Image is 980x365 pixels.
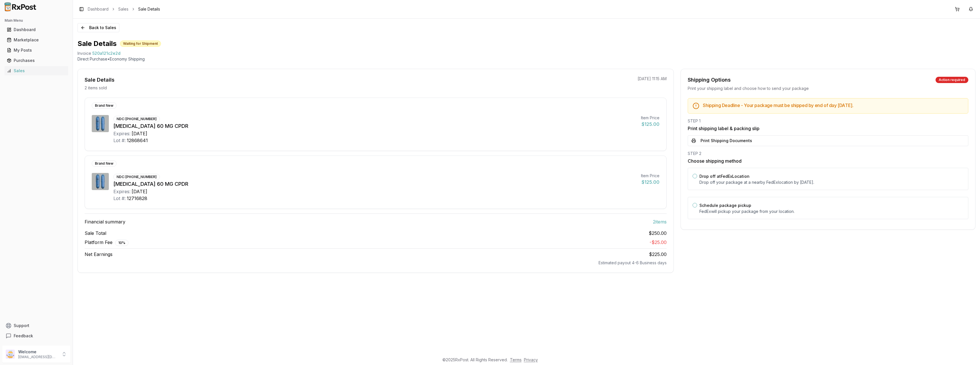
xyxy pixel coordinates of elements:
p: [DATE] 11:15 AM [638,76,667,82]
div: Lot #: [113,137,126,144]
button: Feedback [2,331,70,341]
div: 12868641 [127,137,148,144]
img: Dexilant 60 MG CPDR [92,173,109,190]
button: Print Shipping Documents [688,135,968,146]
a: Sales [5,66,68,76]
div: Print your shipping label and choose how to send your package [688,86,968,91]
div: Purchases [7,58,66,63]
span: Financial summary [85,218,125,225]
div: Shipping Options [688,76,731,84]
a: Marketplace [5,35,68,45]
img: Dexilant 60 MG CPDR [92,115,109,132]
div: Invoice [77,51,91,56]
button: Purchases [2,56,70,65]
div: Expires: [113,130,130,137]
div: Sale Details [85,76,115,84]
div: Item Price [641,173,660,179]
a: Sales [118,6,128,12]
h3: Print shipping label & packing slip [688,125,968,132]
button: Dashboard [2,25,70,34]
div: $125.00 [641,179,660,185]
div: Estimated payout 4-6 Business days [85,260,667,266]
a: Dashboard [5,25,68,35]
div: NDC: [PHONE_NUMBER] [113,116,160,122]
label: Schedule package pickup [699,203,751,208]
div: Marketplace [7,37,66,43]
div: [MEDICAL_DATA] 60 MG CPDR [113,180,636,188]
h3: Choose shipping method [688,158,968,164]
span: Sale Details [138,6,160,12]
p: Direct Purchase • Economy Shipping [77,56,975,62]
div: NDC: [PHONE_NUMBER] [113,174,160,180]
span: $250.00 [649,230,667,237]
a: Terms [510,357,522,362]
div: Lot #: [113,195,126,202]
span: $225.00 [649,251,667,257]
span: 520a121c2e2d [92,51,121,56]
span: Sale Total [85,230,106,237]
button: My Posts [2,46,70,55]
button: Support [2,320,70,331]
img: User avatar [6,350,15,359]
div: STEP 2 [688,151,968,156]
div: 10 % [115,240,128,246]
nav: breadcrumb [88,6,160,12]
p: Welcome [18,349,58,355]
div: Sales [7,68,66,74]
div: Brand New [92,160,117,167]
div: 12716828 [127,195,147,202]
p: [EMAIL_ADDRESS][DOMAIN_NAME] [18,355,58,359]
span: Net Earnings [85,251,113,258]
div: Expires: [113,188,130,195]
div: My Posts [7,47,66,53]
img: RxPost Logo [2,2,39,11]
label: Drop off at FedEx Location [699,174,750,179]
div: Action required [936,77,968,83]
div: [MEDICAL_DATA] 60 MG CPDR [113,122,636,130]
div: Brand New [92,102,117,109]
button: Back to Sales [77,23,119,32]
a: Privacy [524,357,538,362]
div: Waiting for Shipment [120,41,161,47]
h2: Main Menu [5,18,68,23]
div: Item Price [641,115,660,121]
div: [DATE] [132,130,147,137]
p: FedEx will pickup your package from your location. [699,209,963,214]
a: Purchases [5,55,68,66]
a: My Posts [5,45,68,55]
h1: Sale Details [77,39,117,48]
button: Sales [2,66,70,75]
span: 2 item s [653,218,667,225]
span: - $25.00 [650,239,667,245]
h5: Shipping Deadline - Your package must be shipped by end of day [DATE] . [703,103,963,108]
div: $125.00 [641,121,660,128]
div: [DATE] [132,188,147,195]
button: Marketplace [2,35,70,45]
p: 2 items sold [85,85,107,91]
div: STEP 1 [688,118,968,124]
span: Feedback [14,333,33,339]
a: Dashboard [88,6,109,12]
div: Dashboard [7,27,66,33]
span: Platform Fee [85,239,128,246]
p: Drop off your package at a nearby FedEx location by [DATE] . [699,180,963,185]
